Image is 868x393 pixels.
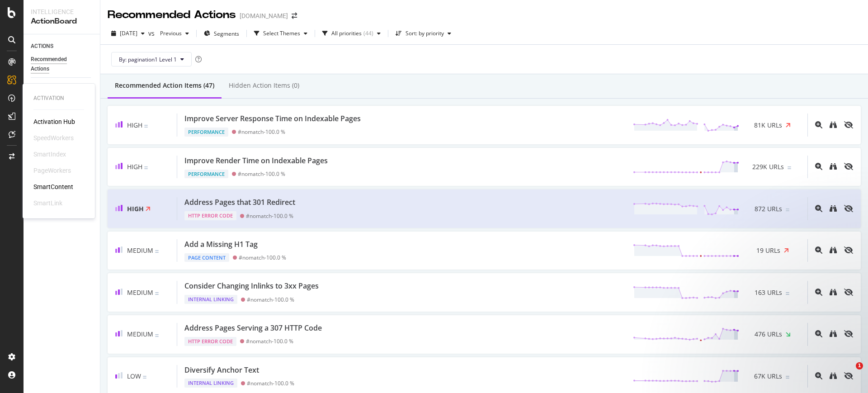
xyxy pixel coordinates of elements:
span: Medium [127,330,153,338]
div: magnifying-glass-plus [815,205,822,212]
div: Improve Server Response Time on Indexable Pages [184,114,361,124]
span: 19 URLs [756,246,780,255]
div: Address Pages Serving a 307 HTTP Code [184,323,322,333]
div: Performance [184,128,228,137]
div: ( 44 ) [363,31,373,36]
div: #nomatch - 100.0 % [246,338,293,345]
span: High [127,162,142,171]
img: Equal [143,376,146,379]
div: Intelligence [31,7,93,16]
div: Select Themes [263,31,300,36]
div: eye-slash [844,163,853,170]
iframe: Intercom live chat [837,362,859,384]
div: Internal Linking [184,379,237,388]
a: Recommended Actions [31,55,94,74]
div: Recommended Actions [31,55,85,74]
a: GUIDANCE PAGES [31,81,94,91]
div: binoculars [830,372,837,379]
span: 163 URLs [755,288,782,297]
span: Medium [127,288,153,297]
span: 67K URLs [754,372,782,381]
span: High [127,121,142,129]
span: By: pagination1 Level 1 [119,56,177,63]
button: Previous [156,26,193,41]
img: Equal [144,166,148,169]
div: magnifying-glass-plus [815,246,822,254]
img: Equal [155,334,159,337]
div: binoculars [830,205,837,212]
button: By: pagination1 Level 1 [111,52,192,66]
a: ACTIONS [31,42,94,51]
div: binoculars [830,163,837,170]
div: Diversify Anchor Text [184,365,259,375]
div: Sort: by priority [406,31,444,36]
a: binoculars [830,372,837,380]
span: 81K URLs [754,121,782,130]
div: magnifying-glass-plus [815,372,822,379]
span: High [127,204,144,213]
a: Activation Hub [33,117,75,126]
div: Consider Changing Inlinks to 3xx Pages [184,281,319,291]
div: Recommended Action Items (47) [115,81,214,90]
div: binoculars [830,289,837,296]
div: SmartLink [33,199,62,208]
div: ACTIONS [31,42,53,51]
div: ActionBoard [31,16,93,27]
div: #nomatch - 100.0 % [246,213,293,219]
button: [DATE] [108,26,148,41]
div: Hidden Action Items (0) [229,81,299,90]
div: GUIDANCE PAGES [31,81,75,91]
div: #nomatch - 100.0 % [238,170,285,177]
div: HTTP Error Code [184,337,236,346]
div: All priorities [331,31,362,36]
div: #nomatch - 100.0 % [247,296,294,303]
a: binoculars [830,246,837,255]
a: binoculars [830,121,837,129]
img: Equal [786,376,789,379]
img: Equal [786,208,789,211]
a: binoculars [830,162,837,171]
div: #nomatch - 100.0 % [247,380,294,387]
div: Page Content [184,253,229,262]
span: Medium [127,246,153,255]
div: #nomatch - 100.0 % [238,128,285,135]
div: binoculars [830,121,837,128]
button: Select Themes [250,26,311,41]
span: 872 URLs [755,204,782,213]
div: magnifying-glass-plus [815,163,822,170]
span: 2025 Sep. 6th [120,29,137,37]
div: eye-slash [844,121,853,128]
div: #nomatch - 100.0 % [239,254,286,261]
div: Add a Missing H1 Tag [184,239,258,250]
button: Segments [200,26,243,41]
div: eye-slash [844,205,853,212]
div: magnifying-glass-plus [815,121,822,128]
a: binoculars [830,204,837,213]
img: Equal [786,292,789,295]
span: 229K URLs [752,162,784,171]
div: PageWorkers [33,166,71,175]
div: SmartIndex [33,150,66,159]
div: Internal Linking [184,295,237,304]
img: Equal [155,292,159,295]
div: binoculars [830,246,837,254]
img: Equal [155,250,159,253]
img: Equal [788,166,791,169]
div: Improve Render Time on Indexable Pages [184,156,328,166]
div: arrow-right-arrow-left [292,13,297,19]
a: binoculars [830,288,837,297]
button: All priorities(44) [319,26,384,41]
div: [DOMAIN_NAME] [240,11,288,20]
div: SpeedWorkers [33,133,74,142]
div: HTTP Error Code [184,211,236,220]
div: Recommended Actions [108,7,236,23]
a: SmartContent [33,182,73,191]
div: eye-slash [844,289,853,296]
div: Address Pages that 301 Redirect [184,197,295,208]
